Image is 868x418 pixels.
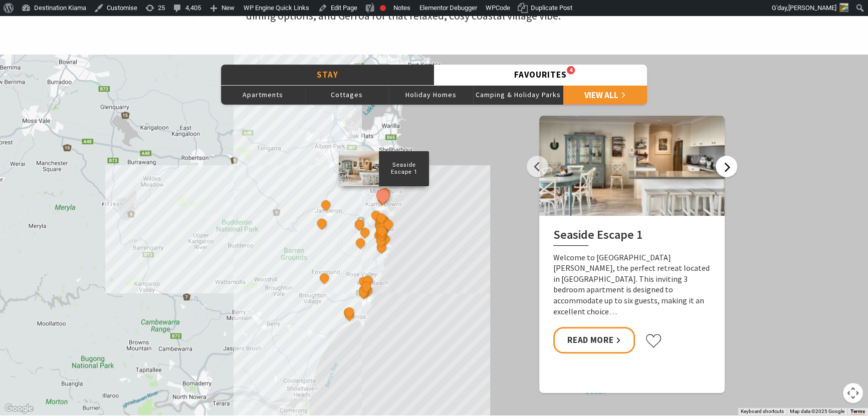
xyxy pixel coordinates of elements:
[357,285,370,298] button: See detail about Coast and Country Holidays
[716,156,737,177] button: Next
[379,160,429,176] p: Seaside Escape 1
[358,226,371,239] button: See detail about Greyleigh Kiama
[790,408,844,414] span: Map data ©2025 Google
[527,156,548,177] button: Previous
[360,280,373,293] button: See detail about Werri Beach Holiday Park
[305,85,389,105] button: Cottages
[553,252,711,317] p: Welcome to [GEOGRAPHIC_DATA][PERSON_NAME], the perfect retreat located in [GEOGRAPHIC_DATA]. This...
[374,186,392,204] button: See detail about Seaside Escape 1
[645,333,662,348] button: Click to favourite Seaside Escape 1
[850,408,865,414] a: Terms (opens in new tab)
[389,85,473,105] button: Holiday Homes
[343,305,356,318] button: See detail about Discovery Parks - Gerroa
[316,217,329,230] button: See detail about Jamberoo Valley Farm Cottages
[353,218,366,231] button: See detail about Cicada Luxury Camping
[319,198,332,211] button: See detail about Jamberoo Pub and Saleyard Motel
[374,234,387,247] button: See detail about BIG4 Easts Beach Holiday Park
[563,85,647,105] a: View All
[3,402,36,415] img: Google
[375,224,388,237] button: See detail about Bikini Surf Beach Kiama
[434,65,647,85] button: Favourites4
[473,85,563,105] button: Camping & Holiday Parks
[741,408,784,415] button: Keyboard shortcuts
[843,383,863,403] button: Map camera controls
[318,271,331,284] button: See detail about EagleView Park
[788,4,836,12] span: [PERSON_NAME]
[376,193,389,206] button: See detail about Casa Mar Azul
[221,85,305,105] button: Apartments
[3,402,36,415] a: Open this area in Google Maps (opens a new window)
[343,308,356,321] button: See detail about Seven Mile Beach Holiday Park
[553,327,635,353] a: Read More
[567,67,575,73] span: 4
[221,65,434,85] button: Stay
[375,240,388,253] button: See detail about Bask at Loves Bay
[553,228,711,246] h2: Seaside Escape 1
[375,228,388,241] button: See detail about Kendalls Beach Holiday Park
[354,236,367,249] button: See detail about Saddleback Grove
[380,5,386,11] div: Focus keyphrase not set
[382,218,395,231] button: See detail about Kiama Harbour Cabins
